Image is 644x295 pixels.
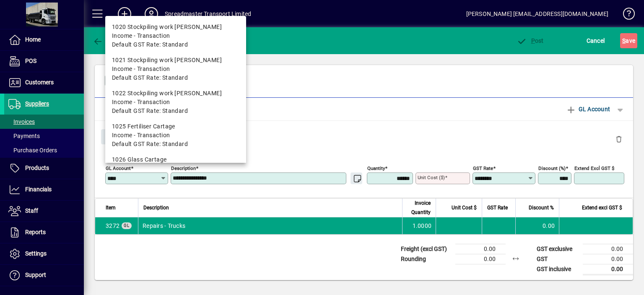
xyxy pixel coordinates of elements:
div: Spreadmaster Transport Limited [165,7,251,21]
button: Cancel [584,33,607,48]
div: 1022 Stockpiling work [PERSON_NAME] [112,89,239,98]
span: Default GST Rate: Standard [112,140,188,149]
span: Suppliers [25,100,49,107]
td: Freight (excl GST) [397,244,455,254]
a: Settings [4,243,84,264]
span: Purchase Orders [8,147,57,154]
button: Back [91,33,123,48]
td: 0.00 [515,217,559,234]
a: Reports [4,222,84,243]
td: 1.0000 [402,217,436,234]
td: 0.00 [583,254,633,264]
span: Settings [25,250,47,257]
span: POS [25,57,36,64]
app-page-header-button: Back [84,33,130,48]
a: Purchase Orders [4,143,84,157]
span: S [622,37,626,44]
mat-option: 1025 Fertiliser Cartage [105,119,246,152]
td: 0.00 [455,254,506,264]
div: Gl Account [95,121,633,151]
mat-option: 1020 Stockpiling work Lincoln [105,19,246,52]
span: Description [143,203,169,212]
span: GST Rate [487,203,508,212]
div: [PERSON_NAME] [EMAIL_ADDRESS][DOMAIN_NAME] [466,7,608,21]
a: Products [4,158,84,179]
button: Close [101,129,130,144]
span: Back [93,37,121,44]
mat-option: 1021 Stockpiling work Stevenson [105,52,246,86]
a: Payments [4,129,84,143]
mat-label: Unit Cost ($) [418,175,445,180]
div: 1026 Glass Cartage [112,155,239,164]
div: 1021 Stockpiling work [PERSON_NAME] [112,56,239,65]
span: Extend excl GST $ [582,203,622,212]
span: Payments [8,133,40,139]
td: GST [532,254,583,264]
mat-label: GL Account [106,165,131,171]
a: Financials [4,179,84,200]
a: Invoices [4,115,84,129]
span: Repairs - Trucks [106,222,119,230]
span: Staff [25,207,38,214]
a: Staff [4,201,84,222]
span: Default GST Rate: Standard [112,73,188,82]
mat-option: 1026 Glass Cartage [105,152,246,185]
span: Customers [25,79,54,86]
td: GST inclusive [532,264,583,274]
span: GL [124,223,130,228]
a: Home [4,29,84,50]
span: P [531,37,535,44]
span: Unit Cost $ [452,203,477,212]
span: Close [104,130,126,144]
td: GST exclusive [532,244,583,254]
span: ost [517,37,544,44]
span: Invoice Quantity [408,198,431,217]
td: 0.00 [455,244,506,254]
span: Financials [25,186,52,193]
span: Products [25,164,49,171]
a: POS [4,51,84,72]
span: Default GST Rate: Standard [112,107,188,115]
td: Repairs - Trucks [138,217,402,234]
a: Customers [4,72,84,93]
td: Rounding [397,254,455,264]
span: Income - Transaction [112,98,170,107]
button: Delete [609,129,629,149]
button: Profile [138,6,165,21]
span: Cancel [587,34,605,47]
td: 0.00 [583,264,633,274]
button: Add [111,6,138,21]
mat-option: 1022 Stockpiling work Camerons [105,86,246,119]
button: Save [620,33,637,48]
app-page-header-button: Close [99,132,132,140]
span: Default GST Rate: Standard [112,40,188,49]
span: Discount % [529,203,554,212]
mat-label: Extend excl GST $ [574,165,614,171]
span: Income - Transaction [112,31,170,40]
button: Post [514,33,546,48]
span: Income - Transaction [112,65,170,73]
a: Knowledge Base [617,2,634,29]
span: Home [25,36,41,43]
div: 1025 Fertiliser Cartage [112,122,239,131]
span: Support [25,272,46,278]
span: Item [106,203,116,212]
span: ave [622,34,635,47]
mat-label: GST rate [473,165,493,171]
mat-label: Quantity [367,165,385,171]
div: 1020 Stockpiling work [PERSON_NAME] [112,23,239,31]
mat-label: Description [171,165,196,171]
mat-label: Discount (%) [538,165,566,171]
app-page-header-button: Delete [609,135,629,143]
a: Support [4,265,84,286]
td: 0.00 [583,244,633,254]
span: Invoices [8,118,35,125]
span: Income - Transaction [112,131,170,140]
span: Reports [25,229,46,235]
